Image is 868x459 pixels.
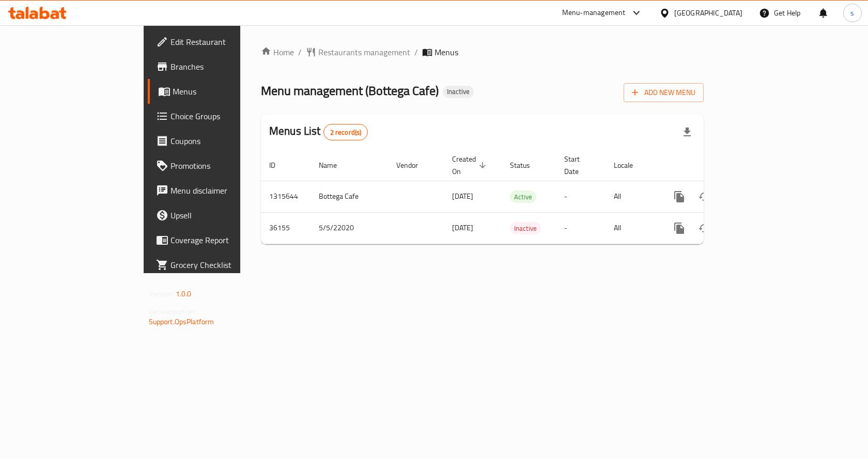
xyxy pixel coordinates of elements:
button: more [667,216,692,241]
div: [GEOGRAPHIC_DATA] [674,7,742,19]
a: Upsell [148,203,289,228]
span: ID [269,159,289,171]
span: Branches [171,60,281,73]
span: Start Date [564,153,593,178]
th: Actions [659,150,774,181]
h2: Menus List [269,123,368,140]
span: Inactive [510,223,541,234]
span: Add New Menu [632,86,695,99]
span: Menus [173,85,281,98]
table: enhanced table [261,150,774,244]
span: [DATE] [452,221,473,234]
li: / [414,46,418,58]
td: - [556,212,606,244]
a: Restaurants management [306,46,410,58]
td: - [556,181,606,212]
span: Coverage Report [171,234,281,246]
a: Menu disclaimer [148,178,289,203]
span: Get support on: [149,305,196,318]
span: Coupons [171,135,281,147]
span: Created On [452,153,489,178]
span: Restaurants management [318,46,410,58]
td: Bottega Cafe [311,181,388,212]
a: Coverage Report [148,228,289,252]
span: s [850,7,854,19]
div: Active [510,191,536,203]
span: 1.0.0 [176,287,192,300]
span: Version: [149,287,174,300]
span: Inactive [443,87,474,96]
span: Vendor [396,159,431,171]
a: Promotions [148,153,289,178]
span: Edit Restaurant [171,36,281,48]
a: Choice Groups [148,104,289,129]
button: Add New Menu [624,83,704,102]
a: Menus [148,79,289,104]
button: more [667,184,692,209]
span: Locale [614,159,646,171]
td: All [606,212,659,244]
button: Change Status [692,216,717,241]
span: [DATE] [452,189,473,203]
div: Inactive [443,86,474,98]
td: 5/5/22020 [311,212,388,244]
span: Active [510,191,536,203]
div: Menu-management [562,7,626,19]
li: / [298,46,302,58]
nav: breadcrumb [261,46,704,58]
div: Total records count [323,124,368,140]
a: Grocery Checklist [148,252,289,277]
a: Branches [148,54,289,79]
span: Grocery Checklist [171,259,281,271]
span: Upsell [171,209,281,221]
span: Promotions [171,160,281,172]
span: Choice Groups [171,110,281,122]
span: Menu management ( Bottega Cafe ) [261,79,439,102]
button: Change Status [692,184,717,209]
span: 2 record(s) [324,128,368,137]
div: Export file [675,120,700,145]
span: Menu disclaimer [171,184,281,197]
span: Menus [435,46,458,58]
a: Coupons [148,129,289,153]
td: All [606,181,659,212]
a: Edit Restaurant [148,29,289,54]
span: Status [510,159,544,171]
span: Name [319,159,350,171]
a: Support.OpsPlatform [149,315,214,328]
